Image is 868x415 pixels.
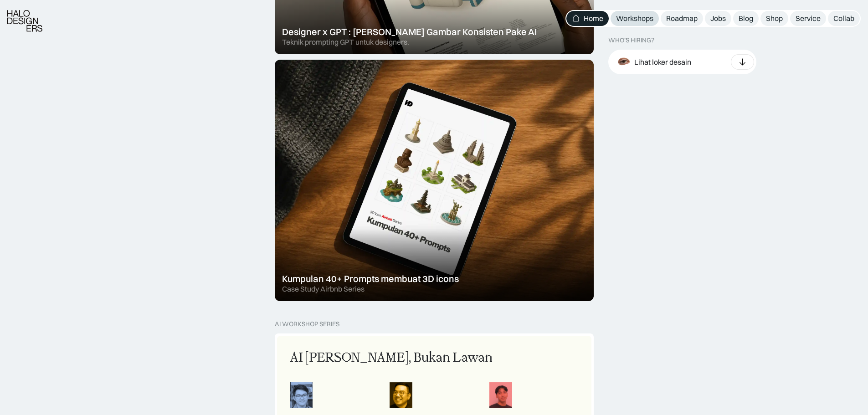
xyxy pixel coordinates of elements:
[710,14,726,23] div: Jobs
[608,36,654,44] div: WHO’S HIRING?
[828,11,860,26] a: Collab
[796,14,821,23] div: Service
[275,320,339,328] div: AI Workshop Series
[833,14,854,23] div: Collab
[275,60,594,301] a: Kumpulan 40+ Prompts membuat 3D iconsCase Study Airbnb Series
[766,14,783,23] div: Shop
[290,348,493,368] div: AI [PERSON_NAME], Bukan Lawan
[661,11,703,26] a: Roadmap
[666,14,698,23] div: Roadmap
[733,11,759,26] a: Blog
[634,57,691,67] div: Lihat loker desain
[616,14,653,23] div: Workshops
[566,11,609,26] a: Home
[760,11,788,26] a: Shop
[584,14,603,23] div: Home
[739,14,753,23] div: Blog
[705,11,731,26] a: Jobs
[611,11,659,26] a: Workshops
[790,11,826,26] a: Service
